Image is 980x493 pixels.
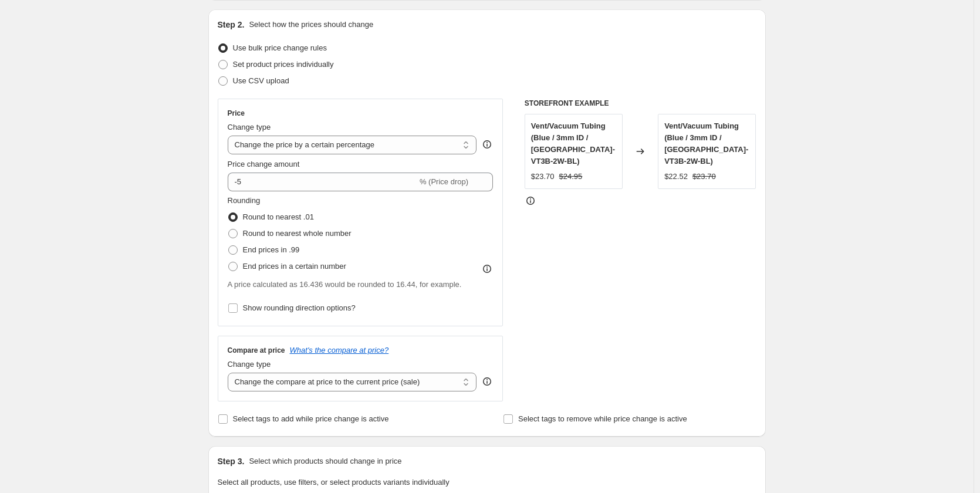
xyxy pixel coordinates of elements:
p: Select how the prices should change [249,19,373,31]
button: What's the compare at price? [290,346,389,354]
span: Use CSV upload [233,76,289,85]
span: Round to nearest whole number [243,229,352,238]
span: Select all products, use filters, or select products variants individually [218,478,450,487]
input: -15 [228,173,417,191]
span: A price calculated as 16.436 would be rounded to 16.44, for example. [228,280,462,289]
h6: STOREFRONT EXAMPLE [525,99,756,108]
div: $22.52 [664,171,688,183]
div: $23.70 [531,171,555,183]
p: Select which products should change in price [249,455,401,467]
span: Change type [228,123,271,131]
span: Rounding [228,196,261,205]
span: End prices in a certain number [243,262,346,271]
div: help [481,139,493,150]
strike: $23.70 [692,171,716,183]
span: Vent/Vacuum Tubing (Blue / 3mm ID / [GEOGRAPHIC_DATA]-VT3B-2W-BL) [664,121,748,166]
span: Show rounding direction options? [243,303,356,312]
span: Use bulk price change rules [233,43,327,52]
h2: Step 3. [218,455,245,467]
span: Select tags to add while price change is active [233,414,389,423]
span: Round to nearest .01 [243,212,314,221]
h2: Step 2. [218,19,245,31]
strike: $24.95 [559,171,583,183]
span: Change type [228,360,271,369]
span: Set product prices individually [233,60,334,69]
span: Vent/Vacuum Tubing (Blue / 3mm ID / [GEOGRAPHIC_DATA]-VT3B-2W-BL) [531,121,615,166]
h3: Compare at price [228,346,285,355]
span: Price change amount [228,160,300,168]
h3: Price [228,109,245,118]
span: End prices in .99 [243,245,300,254]
div: help [481,376,493,387]
span: % (Price drop) [420,177,468,186]
span: Select tags to remove while price change is active [518,414,687,423]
